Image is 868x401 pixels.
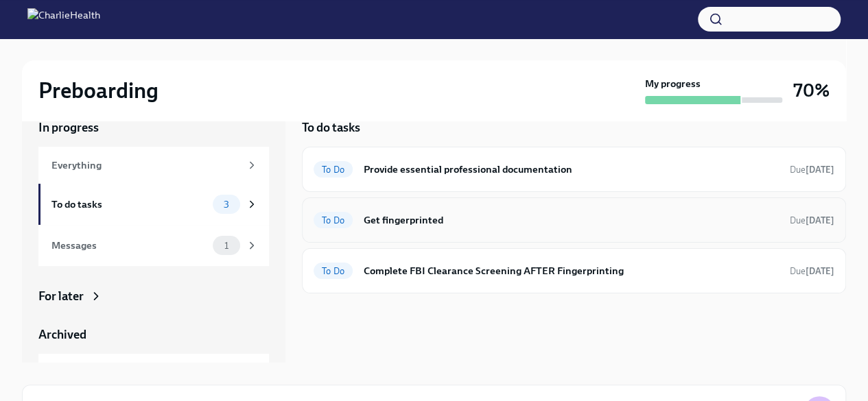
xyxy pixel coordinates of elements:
[51,158,240,173] div: Everything
[38,77,159,104] h2: Preboarding
[806,266,834,276] strong: [DATE]
[51,197,207,212] div: To do tasks
[38,184,269,225] a: To do tasks3
[790,215,834,226] span: Due
[216,241,237,251] span: 1
[806,215,834,226] strong: [DATE]
[38,288,84,304] div: For later
[806,165,834,175] strong: [DATE]
[215,199,237,210] span: 3
[314,215,353,226] span: To Do
[314,158,834,180] a: To DoProvide essential professional documentationDue[DATE]
[645,77,701,90] strong: My progress
[314,266,353,276] span: To Do
[364,212,779,228] h6: Get fingerprinted
[38,225,269,266] a: Messages1
[790,214,834,227] span: October 6th, 2025 09:00
[314,209,834,231] a: To DoGet fingerprintedDue[DATE]
[38,288,269,304] a: For later
[38,147,269,184] a: Everything
[790,163,834,176] span: October 6th, 2025 09:00
[38,326,269,343] a: Archived
[51,238,207,253] div: Messages
[364,162,779,177] h6: Provide essential professional documentation
[790,265,834,278] span: October 9th, 2025 09:00
[790,266,834,276] span: Due
[793,78,830,103] h3: 70%
[364,263,779,278] h6: Complete FBI Clearance Screening AFTER Fingerprinting
[302,119,360,136] h5: To do tasks
[314,260,834,282] a: To DoComplete FBI Clearance Screening AFTER FingerprintingDue[DATE]
[38,119,269,136] a: In progress
[314,165,353,175] span: To Do
[27,8,100,30] img: CharlieHealth
[790,165,834,175] span: Due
